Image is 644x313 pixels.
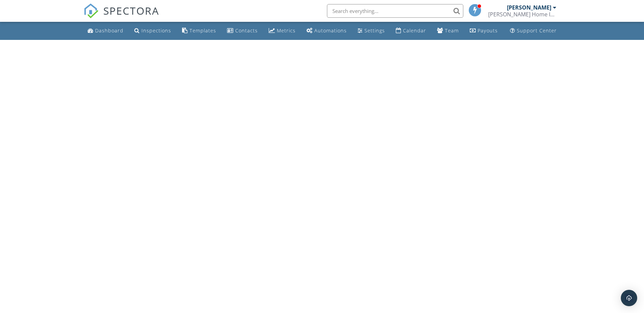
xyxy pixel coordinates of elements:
a: Support Center [507,25,559,37]
a: Automations (Basic) [304,25,349,37]
div: Dashboard [95,27,123,34]
div: Support Center [517,27,557,34]
div: Calendar [403,27,426,34]
div: Team [445,27,459,34]
a: SPECTORA [84,9,159,24]
div: Settings [364,27,385,34]
div: Payouts [478,27,498,34]
a: Payouts [467,25,500,37]
input: Search everything... [327,4,463,18]
div: [PERSON_NAME] [507,4,551,11]
div: Open Intercom Messenger [621,290,637,306]
a: Templates [179,25,219,37]
div: Automations [314,27,347,34]
div: Metrics [277,27,296,34]
img: The Best Home Inspection Software - Spectora [84,3,99,18]
a: Inspections [132,25,174,37]
div: Contacts [235,27,258,34]
a: Calendar [393,25,429,37]
a: Metrics [266,25,298,37]
div: Clements Home Inspection LLC [488,11,556,18]
div: Templates [190,27,216,34]
span: SPECTORA [103,3,159,18]
a: Contacts [224,25,260,37]
a: Team [434,25,462,37]
div: Inspections [141,27,171,34]
a: Settings [355,25,388,37]
a: Dashboard [85,25,126,37]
